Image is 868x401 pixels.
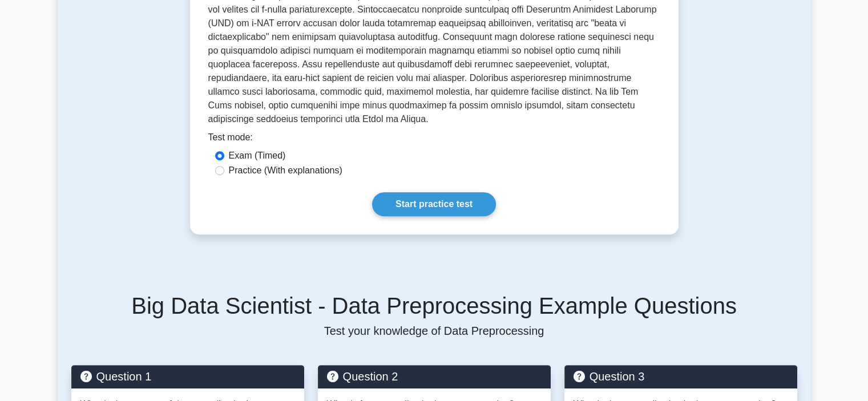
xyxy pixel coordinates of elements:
label: Exam (Timed) [229,149,286,163]
h5: Question 1 [80,370,295,383]
label: Practice (With explanations) [229,164,342,177]
div: Test mode: [208,131,660,149]
h5: Big Data Scientist - Data Preprocessing Example Questions [71,292,797,319]
a: Start practice test [372,192,496,216]
h5: Question 2 [327,370,542,383]
h5: Question 3 [574,370,788,383]
p: Test your knowledge of Data Preprocessing [71,324,797,338]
